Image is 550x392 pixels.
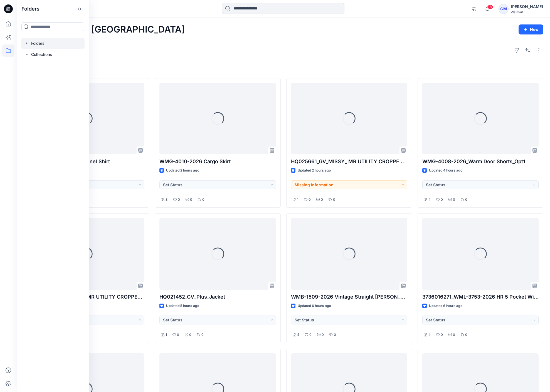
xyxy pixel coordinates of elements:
[166,197,168,203] p: 3
[291,158,407,165] p: HQ025661_GV_MISSY_ MR UTILITY CROPPED STRAIGHT LEG
[166,303,199,309] p: Updated 5 hours ago
[298,168,331,173] p: Updated 2 hours ago
[422,293,539,301] p: 3736016271_WML-3753-2026 HR 5 Pocket Wide Leg - Inseam 30
[441,332,443,338] p: 0
[309,332,312,338] p: 0
[291,293,407,301] p: WMB-1509-2026 Vintage Straight [PERSON_NAME]
[297,197,299,203] p: 1
[298,303,331,309] p: Updated 6 hours ago
[499,4,509,14] div: GM
[201,332,204,338] p: 0
[166,168,199,173] p: Updated 2 hours ago
[321,197,323,203] p: 0
[23,24,185,35] h2: Welcome back, [GEOGRAPHIC_DATA]
[333,197,335,203] p: 0
[23,66,543,73] h4: Styles
[519,24,543,34] button: New
[31,51,52,58] p: Collections
[297,332,299,338] p: 4
[453,332,455,338] p: 0
[429,168,462,173] p: Updated 4 hours ago
[441,197,443,203] p: 0
[465,197,467,203] p: 0
[428,197,431,203] p: 4
[465,332,467,338] p: 0
[166,332,167,338] p: 1
[428,332,431,338] p: 4
[511,3,543,10] div: [PERSON_NAME]
[189,332,191,338] p: 0
[511,10,543,14] div: Walmart
[177,332,179,338] p: 0
[422,158,539,165] p: WMG-4008-2026_Warm Door Shorts_Opt1
[309,197,311,203] p: 0
[429,303,462,309] p: Updated 6 hours ago
[190,197,192,203] p: 0
[159,158,276,165] p: WMG-4010-2026 Cargo Skirt
[334,332,336,338] p: 0
[322,332,324,338] p: 0
[159,293,276,301] p: HQ021452_GV_Plus_Jacket
[453,197,455,203] p: 0
[487,5,493,9] span: 18
[202,197,204,203] p: 0
[178,197,180,203] p: 0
